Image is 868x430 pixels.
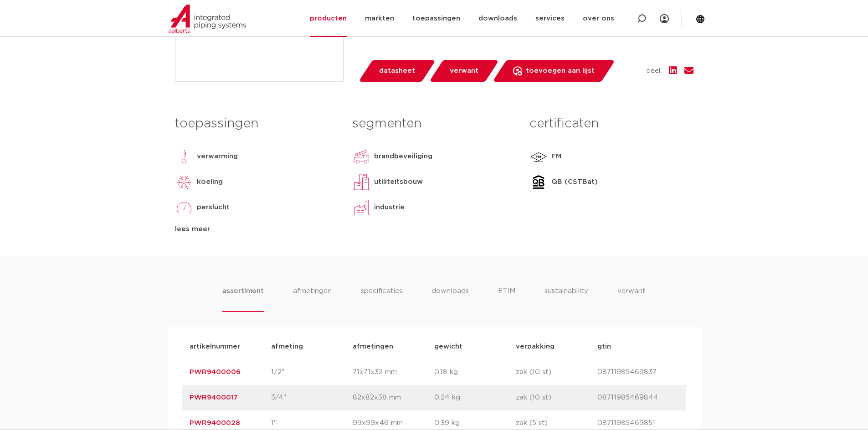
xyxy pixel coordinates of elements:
img: utiliteitsbouw [352,173,370,191]
p: FM [551,151,561,162]
p: verpakking [516,341,597,352]
img: FM [529,147,548,166]
a: datasheet [358,60,436,82]
a: PWR9400028 [190,420,240,426]
p: gtin [597,341,679,352]
img: perslucht [175,198,193,217]
a: PWR9400017 [190,394,238,401]
p: 71x71x32 mm [353,367,434,378]
img: brandbeveiliging [352,147,370,166]
li: downloads [431,286,469,312]
p: 3/4" [271,392,353,403]
p: afmeting [271,341,353,352]
p: 0,18 kg [434,367,516,378]
span: deel: [646,66,662,76]
span: datasheet [379,64,415,78]
p: artikelnummer [190,341,271,352]
li: verwant [617,286,646,312]
p: brandbeveiliging [374,151,432,162]
p: 1/2" [271,367,353,378]
p: 99x99x46 mm [353,418,434,429]
p: 0,39 kg [434,418,516,429]
img: koeling [175,173,193,191]
div: lees meer [175,224,339,235]
p: 1" [271,418,353,429]
li: assortiment [222,286,264,312]
li: ETIM [498,286,515,312]
p: koeling [197,177,223,187]
h3: toepassingen [175,115,339,133]
li: specificaties [361,286,402,312]
p: 08711985469844 [597,392,679,403]
img: industrie [352,198,370,217]
p: 82x82x38 mm [353,392,434,403]
span: verwant [450,64,478,78]
p: afmetingen [353,341,434,352]
p: utiliteitsbouw [374,177,423,187]
a: verwant [429,60,499,82]
p: industrie [374,202,405,213]
p: 08711985469851 [597,418,679,429]
p: zak (5 st) [516,418,597,429]
img: verwarming [175,147,193,166]
p: gewicht [434,341,516,352]
img: QB (CSTBat) [529,173,548,191]
h3: segmenten [352,115,516,133]
span: toevoegen aan lijst [526,64,595,78]
li: sustainability [544,286,588,312]
li: afmetingen [293,286,332,312]
p: 08711985469837 [597,367,679,378]
p: zak (10 st) [516,367,597,378]
a: PWR9400006 [190,369,241,375]
p: 0,24 kg [434,392,516,403]
p: verwarming [197,151,238,162]
p: zak (10 st) [516,392,597,403]
h3: certificaten [529,115,693,133]
p: perslucht [197,202,230,213]
p: QB (CSTBat) [551,177,598,187]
